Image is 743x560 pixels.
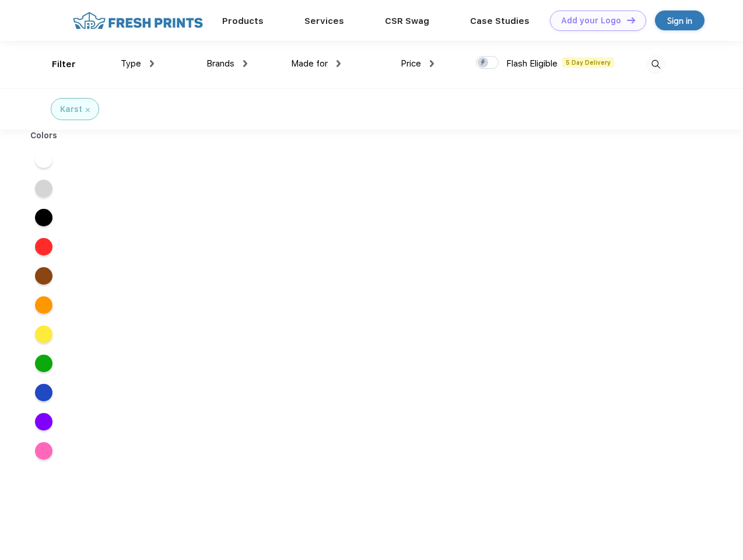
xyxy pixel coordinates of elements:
[52,58,76,71] div: Filter
[222,16,264,26] a: Products
[69,10,206,31] img: fo%20logo%202.webp
[150,60,154,67] img: dropdown.png
[337,60,341,67] img: dropdown.png
[22,129,66,142] div: Colors
[655,10,705,30] a: Sign in
[646,55,665,74] img: desktop_search.svg
[430,60,434,67] img: dropdown.png
[291,58,328,69] span: Made for
[627,17,635,23] img: DT
[243,60,247,67] img: dropdown.png
[562,57,614,68] span: 5 Day Delivery
[385,16,429,26] a: CSR Swag
[506,58,558,69] span: Flash Eligible
[60,103,82,116] div: Karst
[206,58,234,69] span: Brands
[304,16,344,26] a: Services
[667,14,692,27] div: Sign in
[121,58,141,69] span: Type
[86,108,90,112] img: filter_cancel.svg
[401,58,421,69] span: Price
[561,16,621,26] div: Add your Logo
